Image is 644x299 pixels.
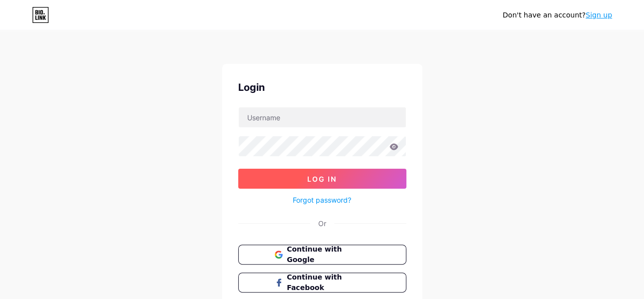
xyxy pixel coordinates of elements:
div: Or [318,218,326,229]
span: Log In [307,175,337,183]
span: Continue with Google [287,244,369,265]
a: Forgot password? [293,195,351,205]
button: Log In [238,169,406,189]
button: Continue with Google [238,245,406,265]
span: Continue with Facebook [287,272,369,293]
a: Sign up [585,11,612,19]
input: Username [239,107,406,127]
button: Continue with Facebook [238,273,406,293]
div: Don't have an account? [502,10,612,20]
div: Login [238,80,406,95]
